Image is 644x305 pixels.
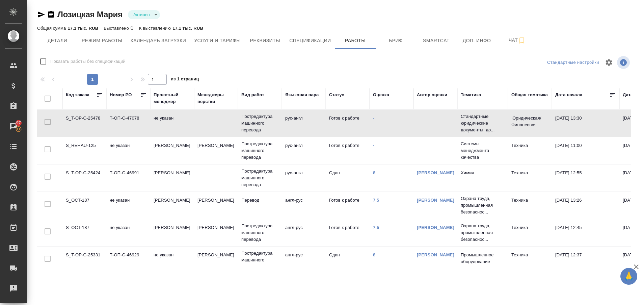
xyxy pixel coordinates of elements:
[373,116,374,121] a: -
[373,143,374,148] a: -
[501,36,534,45] span: Чат
[171,75,199,85] span: из 1 страниц
[511,92,548,98] div: Общая тематика
[106,111,150,135] td: Т-ОП-С-47078
[601,54,617,71] span: Настроить таблицу
[150,248,194,272] td: не указан
[461,141,505,161] p: Системы менеджмента качества
[37,10,45,19] button: Скопировать ссылку для ЯМессенджера
[373,252,375,257] a: 8
[461,113,505,133] p: Стандартные юридические документы, до...
[461,252,505,265] p: Промышленное оборудование
[326,139,370,162] td: Готов к работе
[552,194,619,217] td: [DATE] 13:26
[285,92,319,98] div: Языковая пара
[194,194,238,217] td: [PERSON_NAME]
[150,111,194,135] td: не указан
[150,166,194,190] td: [PERSON_NAME]
[508,139,552,162] td: Техника
[50,58,126,65] span: Показать работы без спецификаций
[417,92,447,98] div: Автор оценки
[420,36,453,45] span: Smartcat
[417,225,454,230] a: [PERSON_NAME]
[139,26,172,31] p: К выставлению
[241,168,278,188] p: Постредактура машинного перевода
[518,36,526,45] svg: Подписаться
[150,194,194,217] td: [PERSON_NAME]
[57,10,123,19] a: Лозицкая Мария
[241,141,278,161] p: Постредактура машинного перевода
[461,223,505,243] p: Охрана труда, промышленная безопаснос...
[241,113,278,133] p: Постредактура машинного перевода
[417,198,454,203] a: [PERSON_NAME]
[373,92,389,98] div: Оценка
[106,139,150,162] td: не указан
[417,252,454,257] a: [PERSON_NAME]
[110,92,132,98] div: Номер PO
[12,120,25,126] span: 97
[194,221,238,245] td: [PERSON_NAME]
[339,36,372,45] span: Работы
[282,166,326,190] td: рус-англ
[47,10,55,19] button: Скопировать ссылку
[508,111,552,135] td: Юридическая/Финансовая
[106,221,150,245] td: не указан
[326,194,370,217] td: Готов к работе
[461,36,493,45] span: Доп. инфо
[62,111,106,135] td: S_T-OP-C-25478
[41,36,74,45] span: Детали
[508,166,552,190] td: Техника
[62,248,106,272] td: S_T-OP-C-25331
[329,92,344,98] div: Статус
[552,221,619,245] td: [DATE] 12:45
[461,92,481,98] div: Тематика
[326,111,370,135] td: Готов к работе
[241,197,278,204] p: Перевод
[373,225,379,230] a: 7.5
[545,57,601,68] div: split button
[461,170,505,176] p: Химия
[552,111,619,135] td: [DATE] 13:30
[555,92,582,98] div: Дата начала
[131,36,186,45] span: Календарь загрузки
[62,139,106,162] td: S_REHAU-125
[508,221,552,245] td: Техника
[194,248,238,272] td: [PERSON_NAME]
[104,24,134,32] div: 0
[2,118,25,135] a: 97
[154,92,191,105] div: Проектный менеджер
[62,194,106,217] td: S_OCT-187
[66,92,89,98] div: Код заказа
[62,221,106,245] td: S_OCT-187
[326,248,370,272] td: Сдан
[461,195,505,215] p: Охрана труда, промышленная безопаснос...
[241,92,264,98] div: Вид работ
[249,36,281,45] span: Реквизиты
[241,223,278,243] p: Постредактура машинного перевода
[380,36,412,45] span: Бриф
[194,36,241,45] span: Услуги и тарифы
[552,139,619,162] td: [DATE] 11:00
[68,26,98,31] p: 17.1 тыс. RUB
[508,248,552,272] td: Техника
[282,139,326,162] td: рус-англ
[623,269,635,283] span: 🙏
[62,166,106,190] td: S_T-OP-C-25424
[37,26,68,31] p: Общая сумма
[131,12,152,18] button: Активен
[282,221,326,245] td: англ-рус
[326,221,370,245] td: Готов к работе
[552,166,619,190] td: [DATE] 12:55
[106,248,150,272] td: Т-ОП-С-46929
[289,36,331,45] span: Спецификации
[282,111,326,135] td: рус-англ
[620,268,637,285] button: 🙏
[106,166,150,190] td: Т-ОП-С-46991
[241,250,278,270] p: Постредактура машинного перевода
[197,92,235,105] div: Менеджеры верстки
[417,170,454,175] a: [PERSON_NAME]
[373,198,379,203] a: 7.5
[150,139,194,162] td: [PERSON_NAME]
[106,194,150,217] td: не указан
[82,36,123,45] span: Режим работы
